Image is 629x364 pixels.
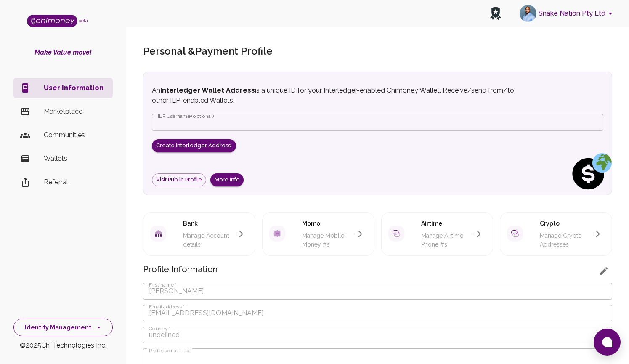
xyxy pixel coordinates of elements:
[302,231,350,248] p: Manage Mobile Money #s
[183,231,231,248] p: Manage Account details
[570,153,612,195] img: social spend
[143,263,612,276] h6: Profile Information
[44,177,106,187] p: Referral
[540,231,588,248] p: Manage Crypto Addresses
[421,231,470,248] p: Manage Airtime Phone #s
[27,15,77,27] img: Logo
[44,130,106,140] p: Communities
[388,226,404,242] img: svg for account
[78,18,88,23] span: beta
[149,281,176,288] label: First name
[540,219,560,228] h6: Crypto
[516,3,619,24] button: account of current user
[269,226,285,242] img: svg for account
[13,319,113,337] button: Identity Management
[160,86,255,94] strong: Interledger Wallet Address
[152,85,528,106] p: An is a unique ID for your Interledger-enabled Chimoney Wallet. Receive/send from/to other ILP-en...
[421,219,442,228] h6: Airtime
[594,329,621,356] button: Open chat window
[520,5,536,22] img: avatar
[44,83,106,93] p: User Information
[507,226,523,242] img: svg for account
[44,154,106,164] p: Wallets
[210,173,244,186] button: More Info
[158,112,214,120] label: ILP Username (optional)
[149,347,192,354] label: Professional Title
[149,303,184,310] label: Email address
[143,45,612,58] h5: Personal & Payment Profile
[150,226,166,242] img: svg for account
[302,219,320,228] h6: Momo
[44,106,106,117] p: Marketplace
[183,219,198,228] h6: Bank
[149,325,170,332] label: Country
[152,139,236,152] button: Create Interledger Address!
[152,173,206,186] a: Visit Public Profile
